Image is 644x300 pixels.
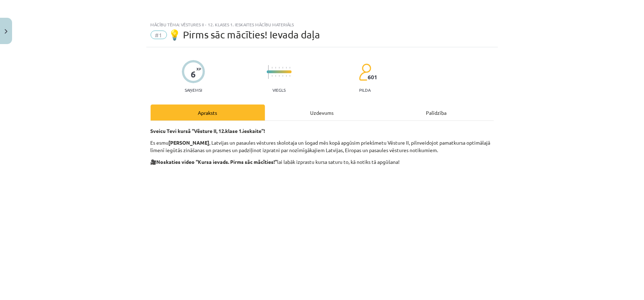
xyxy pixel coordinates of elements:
[275,67,276,69] img: icon-short-line-57e1e144782c952c97e751825c79c345078a6d821885a25fce030b3d8c18986b.svg
[5,29,7,34] img: icon-close-lesson-0947bae3869378f0d4975bcd49f059093ad1ed9edebbc8119c70593378902aed.svg
[272,87,286,92] p: Viegls
[289,75,290,77] img: icon-short-line-57e1e144782c952c97e751825c79c345078a6d821885a25fce030b3d8c18986b.svg
[151,139,494,154] p: Es esmu , Latvijas un pasaules vēstures skolotaja un šogad mēs kopā apgūsim priekšmetu Vēsture II...
[151,128,265,134] strong: Sveicu Tevi kursā “Vēsture II, 12.klase 1.ieskaite”!
[182,87,205,92] p: Saņemsi
[268,65,269,79] img: icon-long-line-d9ea69661e0d244f92f715978eff75569469978d946b2353a9bb055b3ed8787d.svg
[286,67,287,69] img: icon-short-line-57e1e144782c952c97e751825c79c345078a6d821885a25fce030b3d8c18986b.svg
[191,69,196,79] div: 6
[279,75,280,77] img: icon-short-line-57e1e144782c952c97e751825c79c345078a6d821885a25fce030b3d8c18986b.svg
[289,67,290,69] img: icon-short-line-57e1e144782c952c97e751825c79c345078a6d821885a25fce030b3d8c18986b.svg
[265,105,379,120] div: Uzdevums
[151,22,494,27] div: Mācību tēma: Vēstures ii - 12. klases 1. ieskaites mācību materiāls
[286,75,287,77] img: icon-short-line-57e1e144782c952c97e751825c79c345078a6d821885a25fce030b3d8c18986b.svg
[151,105,265,120] div: Apraksts
[151,158,494,166] p: 🎥 lai labāk izprastu kursa saturu to, kā notiks tā apgūšana!
[169,29,320,41] span: 💡 Pirms sāc mācīties! Ievada daļa
[279,67,280,69] img: icon-short-line-57e1e144782c952c97e751825c79c345078a6d821885a25fce030b3d8c18986b.svg
[272,67,272,69] img: icon-short-line-57e1e144782c952c97e751825c79c345078a6d821885a25fce030b3d8c18986b.svg
[272,75,272,77] img: icon-short-line-57e1e144782c952c97e751825c79c345078a6d821885a25fce030b3d8c18986b.svg
[282,67,283,69] img: icon-short-line-57e1e144782c952c97e751825c79c345078a6d821885a25fce030b3d8c18986b.svg
[157,159,277,165] strong: Noskaties video “Kursa ievads. Pirms sāc mācīties!”
[282,75,283,77] img: icon-short-line-57e1e144782c952c97e751825c79c345078a6d821885a25fce030b3d8c18986b.svg
[359,63,371,81] img: students-c634bb4e5e11cddfef0936a35e636f08e4e9abd3cc4e673bd6f9a4125e45ecb1.svg
[169,139,210,146] strong: [PERSON_NAME]
[275,75,276,77] img: icon-short-line-57e1e144782c952c97e751825c79c345078a6d821885a25fce030b3d8c18986b.svg
[368,74,377,80] span: 601
[379,105,494,120] div: Palīdzība
[151,31,167,39] span: #1
[359,87,370,92] p: pilda
[196,67,201,71] span: XP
